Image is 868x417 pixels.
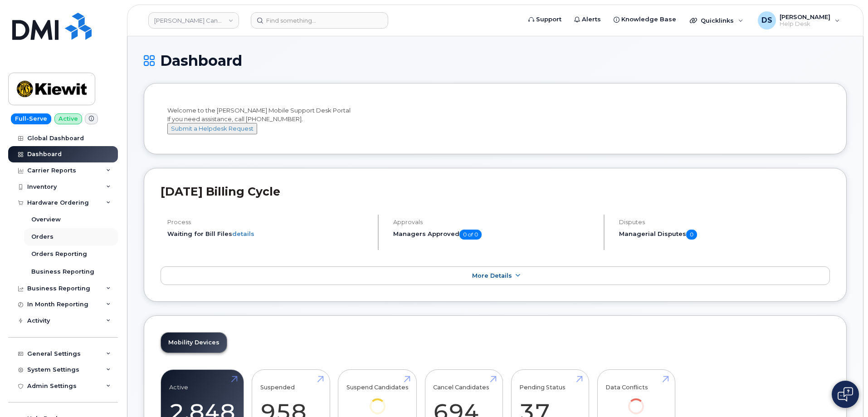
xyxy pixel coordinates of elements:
button: Submit a Helpdesk Request [167,123,257,134]
img: Open chat [838,387,853,402]
div: Welcome to the [PERSON_NAME] Mobile Support Desk Portal If you need assistance, call [PHONE_NUMBER]. [167,106,823,134]
h1: Dashboard [144,53,847,69]
span: 0 of 0 [459,230,482,240]
h4: Process [167,219,370,226]
h5: Managerial Disputes [619,230,830,240]
a: Mobility Devices [161,333,227,353]
li: Waiting for Bill Files [167,230,370,238]
h4: Disputes [619,219,830,226]
h2: [DATE] Billing Cycle [161,185,830,198]
h5: Managers Approved [393,230,596,240]
span: 0 [686,230,697,240]
span: More Details [472,272,512,279]
a: Submit a Helpdesk Request [167,125,257,132]
h4: Approvals [393,219,596,226]
a: details [232,230,254,237]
